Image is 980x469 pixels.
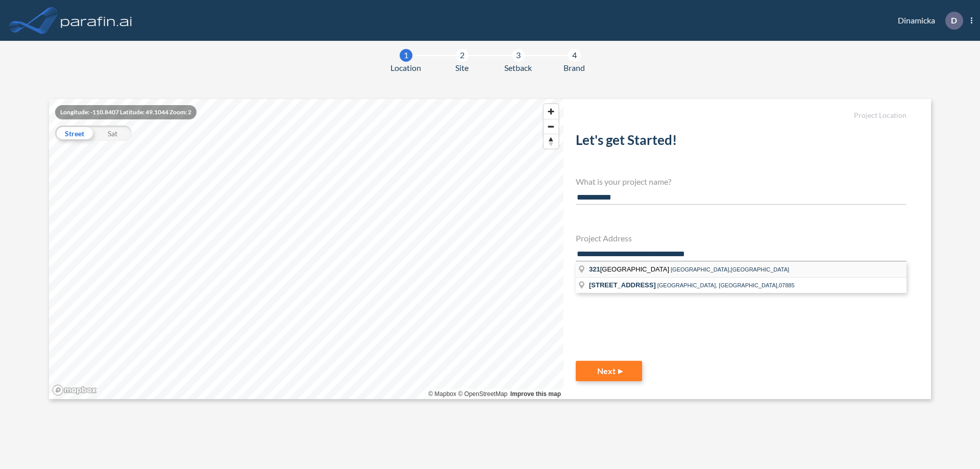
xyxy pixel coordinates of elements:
h5: Project Location [576,111,906,120]
span: Site [455,62,469,74]
span: [STREET_ADDRESS] [589,281,656,289]
button: Zoom in [544,104,558,119]
div: Street [55,126,93,141]
div: 4 [568,49,581,62]
span: Setback [504,62,532,74]
span: Location [390,62,421,74]
div: Sat [93,126,132,141]
h2: Let's get Started! [576,132,906,152]
div: 2 [456,49,469,62]
a: Mapbox [428,390,456,398]
div: 1 [400,49,412,62]
a: Improve this map [510,390,561,398]
a: Mapbox homepage [52,384,97,396]
h4: What is your project name? [576,177,906,186]
canvas: Map [49,99,563,399]
div: Dinamicka [883,12,972,30]
span: [GEOGRAPHIC_DATA] [589,265,671,273]
div: Longitude: -110.8407 Latitude: 49.1044 Zoom: 2 [55,105,197,119]
h4: Project Address [576,233,906,243]
button: Next [576,361,642,381]
span: 321 [589,265,600,273]
div: 3 [512,49,525,62]
button: Reset bearing to north [544,134,558,149]
img: logo [59,10,134,31]
span: Brand [563,62,585,74]
p: D [951,16,957,25]
a: OpenStreetMap [458,390,507,398]
span: [GEOGRAPHIC_DATA],[GEOGRAPHIC_DATA] [671,266,789,273]
button: Zoom out [544,119,558,134]
span: [GEOGRAPHIC_DATA], [GEOGRAPHIC_DATA],07885 [657,282,795,288]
